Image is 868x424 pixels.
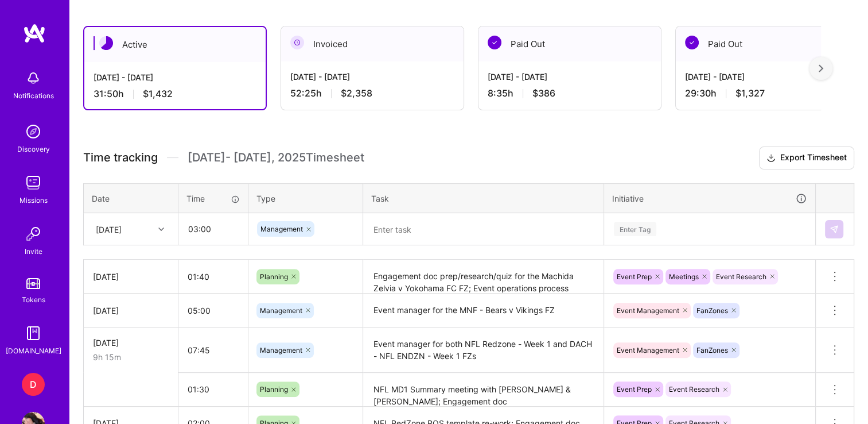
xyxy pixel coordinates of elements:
[617,346,679,354] span: Event Management
[716,272,766,281] span: Event Research
[532,87,555,99] span: $386
[93,351,169,363] div: 9h 15m
[22,120,45,143] img: discovery
[23,23,46,44] img: logo
[488,87,652,99] div: 8:35 h
[290,36,304,49] img: Invoiced
[96,223,122,235] div: [DATE]
[143,88,173,100] span: $1,432
[614,220,656,238] div: Enter Tag
[830,225,839,234] img: Submit
[676,26,858,61] div: Paid Out
[612,192,807,205] div: Initiative
[22,294,45,306] div: Tokens
[260,346,302,354] span: Management
[478,26,661,61] div: Paid Out
[669,385,719,394] span: Event Research
[84,27,266,62] div: Active
[617,272,652,281] span: Event Prep
[188,151,364,165] span: [DATE] - [DATE] , 2025 Timesheet
[99,36,113,50] img: Active
[94,88,256,100] div: 31:50 h
[25,245,42,257] div: Invite
[488,36,501,49] img: Paid Out
[17,143,50,155] div: Discovery
[93,337,169,349] div: [DATE]
[26,278,40,289] img: tokens
[93,271,169,283] div: [DATE]
[766,152,776,164] i: icon Download
[260,272,288,281] span: Planning
[248,183,363,213] th: Type
[364,261,602,292] textarea: Engagement doc prep/research/quiz for the Machida Zelvia v Yokohama FC FZ; Event operations proce...
[260,385,288,394] span: Planning
[669,272,699,281] span: Meetings
[179,214,247,244] input: HH:MM
[685,87,849,99] div: 29:30 h
[93,304,169,317] div: [DATE]
[22,322,45,345] img: guide book
[178,374,248,404] input: HH:MM
[685,71,849,83] div: [DATE] - [DATE]
[22,222,45,245] img: Invite
[6,345,61,357] div: [DOMAIN_NAME]
[22,171,45,194] img: teamwork
[94,71,256,83] div: [DATE] - [DATE]
[290,71,454,83] div: [DATE] - [DATE]
[260,225,303,233] span: Management
[178,261,248,292] input: HH:MM
[260,306,302,315] span: Management
[617,385,652,394] span: Event Prep
[290,87,454,99] div: 52:25 h
[819,64,823,72] img: right
[488,71,652,83] div: [DATE] - [DATE]
[735,87,765,99] span: $1,327
[20,194,48,206] div: Missions
[696,346,728,354] span: FanZones
[617,306,679,315] span: Event Management
[363,183,604,213] th: Task
[19,373,48,396] a: D
[685,36,699,49] img: Paid Out
[13,90,54,102] div: Notifications
[84,183,178,213] th: Date
[22,67,45,90] img: bell
[364,329,602,372] textarea: Event manager for both NFL Redzone - Week 1 and DACH - NFL ENDZN - Week 1 FZs
[178,335,248,365] input: HH:MM
[158,226,164,232] i: icon Chevron
[341,87,372,99] span: $2,358
[696,306,728,315] span: FanZones
[22,373,45,396] div: D
[364,374,602,406] textarea: NFL MD1 Summary meeting with [PERSON_NAME] & [PERSON_NAME]; Engagement doc prep/research/quizzes ...
[759,147,854,169] button: Export Timesheet
[364,295,602,326] textarea: Event manager for the MNF - Bears v Vikings FZ
[178,295,248,326] input: HH:MM
[83,151,158,165] span: Time tracking
[186,192,240,205] div: Time
[281,26,464,61] div: Invoiced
